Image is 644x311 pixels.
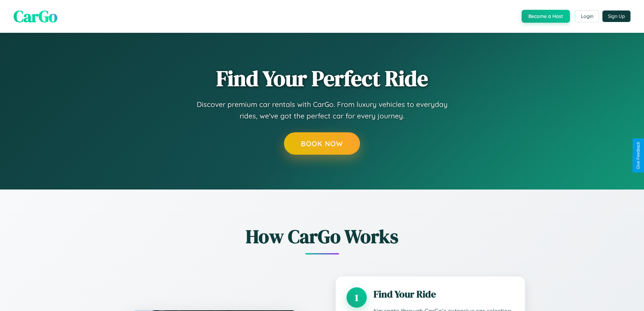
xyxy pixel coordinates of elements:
[14,5,57,27] span: CarGo
[636,142,641,169] div: Give Feedback
[187,99,457,121] p: Discover premium car rentals with CarGo. From luxury vehicles to everyday rides, we've got the pe...
[374,287,514,301] h3: Find Your Ride
[602,10,630,22] button: Sign Up
[347,287,367,308] div: 1
[575,10,599,22] button: Login
[119,223,525,249] h2: How CarGo Works
[522,10,570,23] button: Become a Host
[216,67,428,90] h1: Find Your Perfect Ride
[284,132,360,155] button: Book Now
